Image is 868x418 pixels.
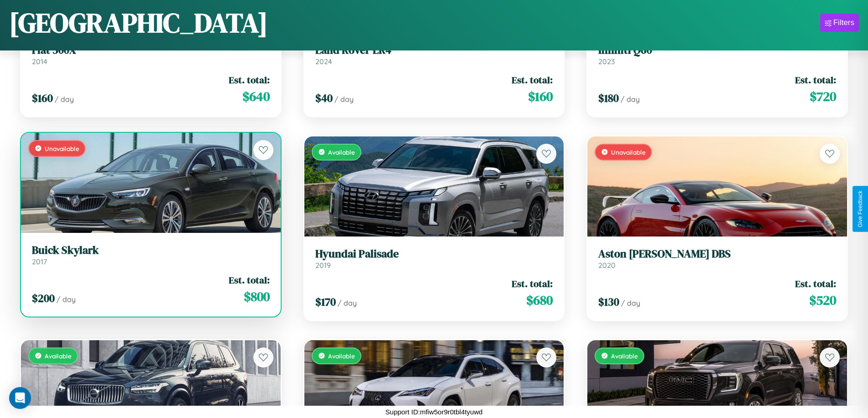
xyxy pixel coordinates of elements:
a: Aston [PERSON_NAME] DBS2020 [598,247,836,270]
h3: Infiniti Q60 [598,44,836,57]
span: 2014 [32,57,47,66]
span: $ 680 [526,291,553,309]
span: Available [328,148,355,156]
span: $ 170 [315,294,336,309]
h3: Hyundai Palisade [315,247,553,261]
h3: Land Rover LR4 [315,44,553,57]
span: Est. total: [512,73,553,86]
span: Unavailable [611,148,646,156]
span: $ 520 [809,291,836,309]
span: / day [334,95,354,104]
a: Land Rover LR42024 [315,44,553,66]
span: 2017 [32,257,47,266]
span: / day [621,298,640,307]
h3: Buick Skylark [32,244,270,257]
span: 2024 [315,57,332,66]
button: Filters [820,14,859,32]
h3: Aston [PERSON_NAME] DBS [598,247,836,261]
a: Fiat 500X2014 [32,44,270,66]
a: Buick Skylark2017 [32,244,270,266]
span: Est. total: [795,277,836,290]
span: $ 640 [242,87,270,106]
a: Hyundai Palisade2019 [315,247,553,270]
div: Give Feedback [857,191,863,227]
span: $ 180 [598,91,619,106]
span: Available [45,352,72,360]
span: Available [328,352,355,360]
span: Est. total: [795,73,836,86]
p: Support ID: mfiw5or9r0tbl4tyuwd [385,406,483,418]
div: Open Intercom Messenger [9,387,31,409]
span: $ 160 [528,87,553,106]
div: Filters [833,18,854,27]
span: Est. total: [229,273,270,287]
span: / day [56,295,76,304]
span: $ 200 [32,291,55,306]
span: $ 800 [244,287,270,306]
span: Est. total: [512,277,553,290]
span: / day [55,95,74,104]
span: / day [621,95,640,104]
span: Available [611,352,638,360]
span: $ 40 [315,91,333,106]
span: $ 130 [598,294,619,309]
span: Unavailable [45,145,79,152]
span: / day [338,298,357,307]
a: Infiniti Q602023 [598,44,836,66]
h3: Fiat 500X [32,44,270,57]
span: $ 160 [32,91,53,106]
span: 2023 [598,57,615,66]
span: $ 720 [810,87,836,106]
h1: [GEOGRAPHIC_DATA] [9,4,268,41]
span: Est. total: [229,73,270,86]
span: 2020 [598,261,616,270]
span: 2019 [315,261,331,270]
